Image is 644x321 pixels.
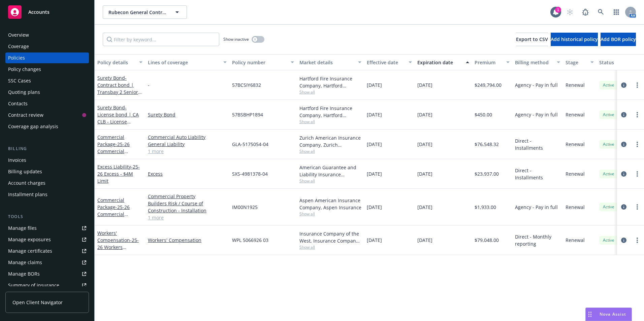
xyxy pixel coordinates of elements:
[97,164,140,184] a: Excess Liability
[97,59,135,66] div: Policy details
[5,178,89,188] a: Account charges
[148,111,227,118] a: Surety Bond
[367,237,382,244] span: [DATE]
[5,110,89,120] a: Contract review
[367,141,382,148] span: [DATE]
[5,166,89,177] a: Billing updates
[472,54,512,70] button: Premium
[602,237,615,243] span: Active
[299,244,361,250] span: Show all
[551,33,598,46] button: Add historical policy
[8,30,29,40] div: Overview
[232,170,268,177] span: SXS-4981378-04
[566,59,586,66] div: Stage
[108,9,167,16] span: Rubecon General Contracting, Inc. dba: Rubecon Builders Inc.
[599,59,640,66] div: Status
[8,246,52,256] div: Manage certificates
[566,141,585,148] span: Renewal
[5,223,89,234] a: Manage files
[5,280,89,291] a: Summary of insurance
[232,59,287,66] div: Policy number
[97,134,130,169] a: Commercial Package
[5,87,89,98] a: Quoting plans
[417,204,432,211] span: [DATE]
[610,5,623,19] a: Switch app
[299,178,361,184] span: Show all
[229,54,297,70] button: Policy number
[566,81,585,88] span: Renewal
[8,280,59,291] div: Summary of insurance
[367,81,382,88] span: [DATE]
[299,59,354,66] div: Market details
[299,211,361,217] span: Show all
[5,234,89,245] a: Manage exposures
[299,148,361,154] span: Show all
[602,204,615,210] span: Active
[633,236,641,244] a: more
[415,54,472,70] button: Expiration date
[5,3,89,22] a: Accounts
[5,41,89,52] a: Coverage
[620,236,628,244] a: circleInformation
[8,52,25,63] div: Policies
[8,98,28,109] div: Contacts
[367,111,382,118] span: [DATE]
[417,237,432,244] span: [DATE]
[586,308,594,321] div: Drag to move
[5,246,89,256] a: Manage certificates
[8,87,40,98] div: Quoting plans
[12,299,63,306] span: Open Client Navigator
[515,59,553,66] div: Billing method
[97,237,139,257] span: - 25-26 Workers Compensation
[600,311,626,317] span: Nova Assist
[475,59,502,66] div: Premium
[5,155,89,166] a: Invoices
[417,81,432,88] span: [DATE]
[475,111,492,118] span: $450.00
[145,54,229,70] button: Lines of coverage
[8,41,29,52] div: Coverage
[602,82,615,88] span: Active
[516,36,548,42] span: Export to CSV
[148,214,227,221] a: 1 more
[97,204,140,231] span: - 25-26 Commercial Property Package - BPP/IM/Installation
[620,140,628,148] a: circleInformation
[8,166,42,177] div: Billing updates
[566,111,585,118] span: Renewal
[633,140,641,148] a: more
[148,170,227,177] a: Excess
[5,98,89,109] a: Contacts
[299,164,361,178] div: American Guarantee and Liability Insurance Company, Zurich Insurance Group
[633,111,641,119] a: more
[602,112,615,118] span: Active
[5,213,89,220] div: Tools
[232,141,268,148] span: GLA-5175054-04
[232,111,263,118] span: 57BSBHP1894
[8,75,31,86] div: SSC Cases
[367,170,382,177] span: [DATE]
[148,193,227,200] a: Commercial Property
[585,308,632,321] button: Nova Assist
[475,81,502,88] span: $249,794.00
[515,137,560,151] span: Direct - Installments
[566,204,585,211] span: Renewal
[5,75,89,86] a: SSC Cases
[97,75,139,102] a: Surety Bond
[5,145,89,152] div: Billing
[299,89,361,95] span: Show all
[563,5,577,19] a: Start snowing
[602,141,615,147] span: Active
[475,170,499,177] span: $23,937.00
[475,141,499,148] span: $76,548.32
[515,167,560,181] span: Direct - Installments
[620,203,628,211] a: circleInformation
[475,237,499,244] span: $79,048.00
[299,105,361,119] div: Hartford Fire Insurance Company, Hartford Insurance Group
[232,237,268,244] span: WPL 5066926 03
[8,155,26,166] div: Invoices
[28,9,50,15] span: Accounts
[148,200,227,214] a: Builders Risk / Course of Construction - Installation
[620,111,628,119] a: circleInformation
[364,54,415,70] button: Effective date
